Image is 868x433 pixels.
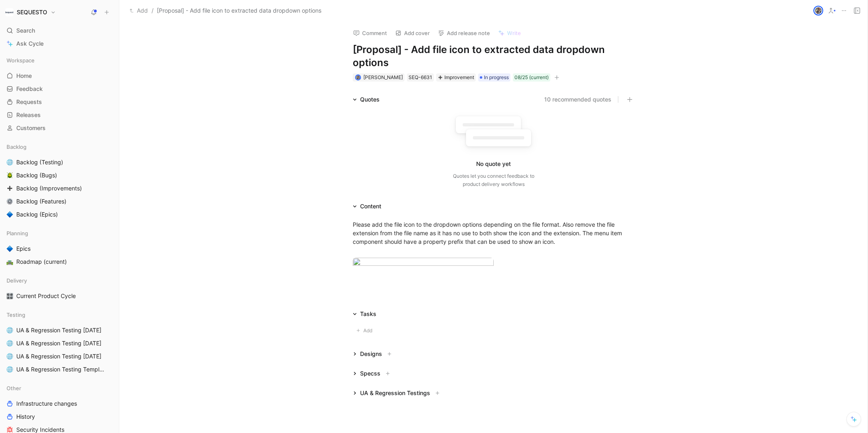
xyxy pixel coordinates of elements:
[438,73,474,82] div: Improvement
[16,365,105,373] span: UA & Regression Testing Template
[349,309,380,319] div: Tasks
[5,210,15,219] button: 🔷
[3,24,116,37] div: Search
[16,39,44,49] span: Ask Cycle
[5,183,15,193] button: ➕
[360,309,376,319] div: Tasks
[157,6,321,15] span: [Proposal] - Add file icon to extracted data dropdown options
[391,27,433,39] button: Add cover
[3,324,116,336] a: 🌐UA & Regression Testing [DATE]
[7,340,13,347] img: 🌐
[16,326,101,334] span: UA & Regression Testing [DATE]
[127,6,150,15] button: Add
[349,95,383,104] div: Quotes
[3,309,116,321] div: Testing
[507,29,521,37] span: Write
[152,6,154,15] span: /
[5,157,15,167] button: 🌐
[3,382,116,394] div: Other
[353,43,635,69] h1: [Proposal] - Add file icon to extracted data dropdown options
[16,184,82,192] span: Backlog (Improvements)
[360,388,430,398] div: UA & Regression Testings
[514,73,549,82] div: 08/25 (current)
[7,229,28,237] span: Planning
[349,369,396,378] div: Specss
[5,325,15,335] button: 🌐
[5,351,15,361] button: 🌐
[16,72,32,80] span: Home
[16,124,46,132] span: Customers
[16,339,101,347] span: UA & Regression Testing [DATE]
[16,245,31,253] span: Epics
[7,211,13,218] img: 🔷
[3,256,116,268] a: 🛣️Roadmap (current)
[5,338,15,348] button: 🌐
[3,309,116,376] div: Testing🌐UA & Regression Testing [DATE]🌐UA & Regression Testing [DATE]🌐UA & Regression Testing [DA...
[3,38,116,50] a: Ask Cycle
[349,27,391,39] button: Comment
[16,98,42,106] span: Requests
[360,369,380,378] div: Specss
[16,352,101,360] span: UA & Regression Testing [DATE]
[7,143,26,151] span: Backlog
[3,243,116,255] a: 🔷Epics
[3,141,116,221] div: Backlog🌐Backlog (Testing)🪲Backlog (Bugs)➕Backlog (Improvements)⚙️Backlog (Features)🔷Backlog (Epics)
[476,159,511,169] div: No quote yet
[3,337,116,349] a: 🌐UA & Regression Testing [DATE]
[5,365,15,374] button: 🌐
[360,349,382,359] div: Designs
[353,258,494,269] img: Screenshot 2025-06-26 at 16.39.15.png
[7,311,25,319] span: Testing
[3,7,58,18] button: SEQUESTOSEQUESTO
[3,411,116,423] a: History
[3,195,116,208] a: ⚙️Backlog (Features)
[3,350,116,362] a: 🌐UA & Regression Testing [DATE]
[349,349,398,359] div: Designs
[7,384,21,392] span: Other
[3,96,116,108] a: Requests
[3,122,116,134] a: Customers
[7,198,13,205] img: ⚙️
[7,56,35,64] span: Workspace
[16,413,35,421] span: History
[3,169,116,181] a: 🪲Backlog (Bugs)
[3,290,116,302] a: 🎛️Current Product Cycle
[3,363,116,376] a: 🌐UA & Regression Testing Template
[3,182,116,194] a: ➕Backlog (Improvements)
[438,75,443,80] img: ➕
[5,170,15,180] button: 🪲
[3,274,116,302] div: Delivery🎛️Current Product Cycle
[3,70,116,82] a: Home
[16,26,35,35] span: Search
[363,327,375,335] span: Add
[16,111,41,119] span: Releases
[5,8,13,16] img: SEQUESTO
[3,227,116,239] div: Planning
[363,74,403,80] span: [PERSON_NAME]
[3,54,116,66] div: Workspace
[360,95,380,104] div: Quotes
[409,73,432,82] div: SEQ-6631
[7,159,13,166] img: 🌐
[7,353,13,360] img: 🌐
[494,27,525,39] button: Write
[7,185,13,192] img: ➕
[16,292,76,300] span: Current Product Cycle
[356,75,360,80] img: avatar
[544,95,611,104] button: 10 recommended quotes
[7,258,13,265] img: 🛣️
[3,109,116,121] a: Releases
[16,258,67,266] span: Roadmap (current)
[453,172,534,188] div: Quotes let you connect feedback to product delivery workflows
[5,257,15,267] button: 🛣️
[7,327,13,334] img: 🌐
[16,400,77,408] span: Infrastructure changes
[434,27,494,39] button: Add release note
[478,73,510,82] div: In progress
[16,210,58,219] span: Backlog (Epics)
[3,156,116,168] a: 🌐Backlog (Testing)
[5,197,15,206] button: ⚙️
[7,172,13,179] img: 🪲
[16,197,66,205] span: Backlog (Features)
[3,227,116,268] div: Planning🔷Epics🛣️Roadmap (current)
